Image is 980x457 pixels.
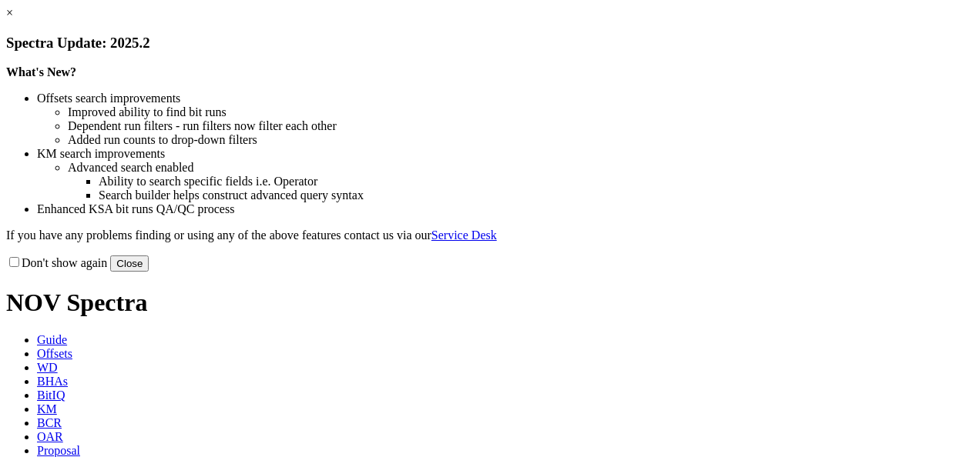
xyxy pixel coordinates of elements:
a: Service Desk [431,228,497,242]
li: Ability to search specific fields i.e. Operator [99,175,974,188]
span: BHAs [37,375,68,388]
li: Offsets search improvements [37,92,974,105]
li: Enhanced KSA bit runs QA/QC process [37,202,974,216]
span: BitIQ [37,389,65,402]
p: If you have any problems finding or using any of the above features contact us via our [6,228,974,242]
span: BCR [37,416,62,429]
button: Close [110,255,149,272]
li: Advanced search enabled [68,161,974,175]
label: Don't show again [6,256,107,269]
li: Added run counts to drop-down filters [68,133,974,147]
li: Search builder helps construct advanced query syntax [99,188,974,202]
h1: NOV Spectra [6,289,974,317]
span: KM [37,402,57,415]
span: OAR [37,430,63,443]
span: Guide [37,333,67,346]
span: WD [37,361,58,374]
strong: What's New? [6,65,76,78]
h3: Spectra Update: 2025.2 [6,35,974,52]
li: KM search improvements [37,147,974,161]
input: Don't show again [9,257,19,267]
span: Proposal [37,444,80,457]
span: Offsets [37,347,72,360]
li: Improved ability to find bit runs [68,105,974,119]
li: Dependent run filters - run filters now filter each other [68,119,974,133]
a: × [6,6,13,19]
